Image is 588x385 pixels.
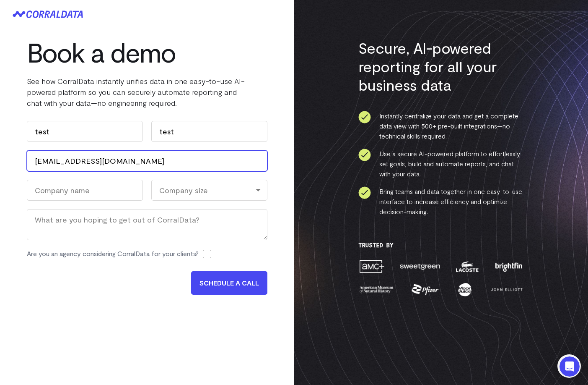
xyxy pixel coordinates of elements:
input: First name [27,121,143,142]
input: Work email [27,150,267,171]
h1: Book a demo [27,37,267,67]
li: Use a secure AI-powered platform to effortlessly set goals, build and automate reports, and chat ... [358,149,524,179]
iframe: Intercom live chat discovery launcher [557,354,581,378]
li: Instantly centralize your data and get a complete data view with 500+ pre-built integrations—no t... [358,111,524,141]
input: Company name [27,180,143,201]
p: See how CorralData instantly unifies data in one easy-to-use AI-powered platform so you can secur... [27,76,267,108]
h3: Secure, AI-powered reporting for all your business data [358,39,524,94]
input: SCHEDULE A CALL [191,271,267,295]
h3: Trusted By [358,242,524,249]
input: Last name [151,121,267,142]
label: Are you an agency considering CorralData for your clients? [27,249,199,259]
iframe: Intercom live chat [560,356,580,377]
div: Company size [151,180,267,201]
li: Bring teams and data together in one easy-to-use interface to increase efficiency and optimize de... [358,186,524,217]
